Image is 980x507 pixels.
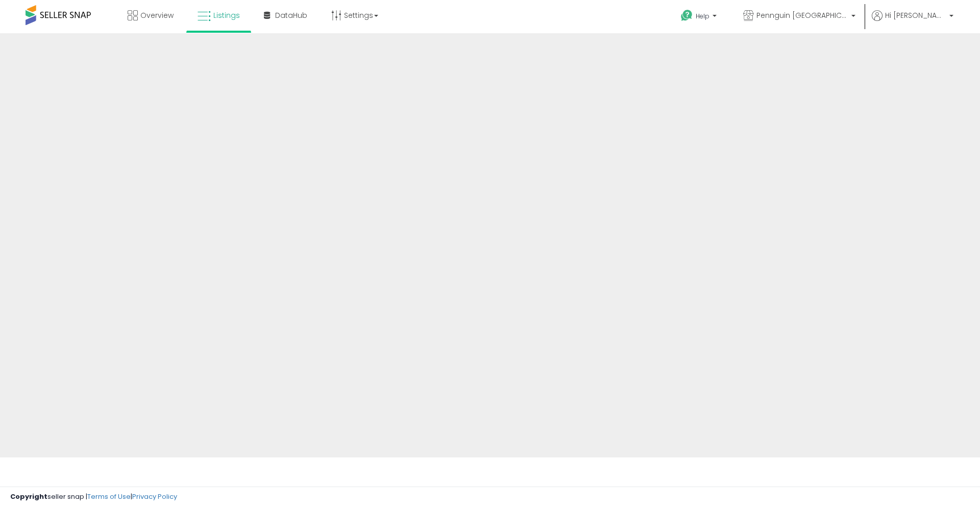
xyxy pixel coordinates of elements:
a: Hi [PERSON_NAME] [872,10,953,33]
span: Help [696,12,709,20]
a: Help [673,2,727,33]
span: Listings [213,10,240,20]
span: Overview [140,10,174,20]
i: Get Help [680,9,693,22]
span: Hi [PERSON_NAME] [885,10,946,20]
span: DataHub [275,10,307,20]
span: Pennguin [GEOGRAPHIC_DATA] [756,10,848,20]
